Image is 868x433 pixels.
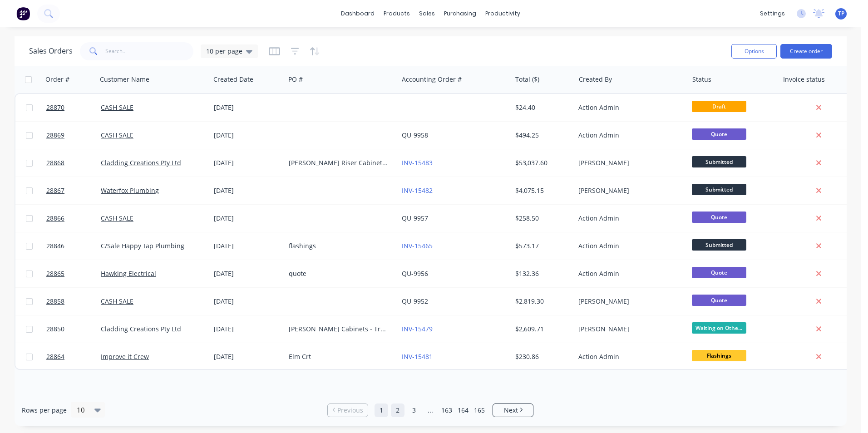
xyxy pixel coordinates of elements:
[46,343,101,370] a: 28864
[402,131,428,139] a: QU-9958
[46,315,101,343] a: 28850
[402,158,433,167] a: INV-15483
[493,406,533,415] a: Next page
[692,267,746,278] span: Quote
[29,47,73,55] h1: Sales Orders
[515,325,568,334] div: $2,609.71
[101,186,159,195] a: Waterfox Plumbing
[101,214,133,222] a: CASH SALE
[504,406,518,415] span: Next
[515,269,568,278] div: $132.36
[289,269,390,278] div: quote
[214,158,281,167] div: [DATE]
[336,7,379,20] a: dashboard
[515,352,568,361] div: $230.86
[692,212,746,223] span: Quote
[16,7,30,20] img: Factory
[46,232,101,260] a: 28846
[46,214,64,223] span: 28866
[578,297,679,306] div: [PERSON_NAME]
[391,403,404,417] a: Page 2
[46,352,64,361] span: 28864
[579,75,612,84] div: Created By
[578,186,679,195] div: [PERSON_NAME]
[402,214,428,222] a: QU-9957
[838,10,844,18] span: TP
[402,75,462,84] div: Accounting Order #
[578,214,679,223] div: Action Admin
[46,297,64,306] span: 28858
[101,269,156,278] a: Hawking Electrical
[515,158,568,167] div: $53,037.60
[692,350,746,361] span: Flashings
[692,239,746,251] span: Submitted
[324,403,537,417] ul: Pagination
[337,406,363,415] span: Previous
[45,75,69,84] div: Order #
[214,241,281,251] div: [DATE]
[473,403,486,417] a: Page 165
[407,403,421,417] a: Page 3
[105,42,194,60] input: Search...
[214,103,281,112] div: [DATE]
[46,122,101,149] a: 28869
[692,75,711,84] div: Status
[101,325,181,333] a: Cladding Creations Pty Ltd
[288,75,303,84] div: PO #
[101,297,133,305] a: CASH SALE
[46,269,64,278] span: 28865
[692,184,746,195] span: Submitted
[424,403,437,417] a: Jump forward
[46,325,64,334] span: 28850
[515,241,568,251] div: $573.17
[46,186,64,195] span: 28867
[213,75,253,84] div: Created Date
[780,44,832,59] button: Create order
[402,269,428,278] a: QU-9956
[379,7,414,20] div: products
[289,241,390,251] div: flashings
[402,241,433,250] a: INV-15465
[440,403,454,417] a: Page 163
[101,131,133,139] a: CASH SALE
[289,158,390,167] div: [PERSON_NAME] Riser Cabinets PO # 3519
[692,295,746,306] span: Quote
[402,352,433,361] a: INV-15481
[101,241,184,250] a: C/Sale Happy Tap Plumbing
[414,7,439,20] div: sales
[375,403,388,417] a: Page 1 is your current page
[214,186,281,195] div: [DATE]
[328,406,368,415] a: Previous page
[101,352,149,361] a: Improve it Crew
[578,325,679,334] div: [PERSON_NAME]
[578,131,679,140] div: Action Admin
[101,103,133,112] a: CASH SALE
[578,103,679,112] div: Action Admin
[578,352,679,361] div: Action Admin
[100,75,149,84] div: Customer Name
[214,352,281,361] div: [DATE]
[101,158,181,167] a: Cladding Creations Pty Ltd
[46,131,64,140] span: 28869
[692,322,746,334] span: Waiting on Othe...
[214,325,281,334] div: [DATE]
[46,158,64,167] span: 28868
[46,288,101,315] a: 28858
[515,214,568,223] div: $258.50
[22,406,67,415] span: Rows per page
[289,352,390,361] div: Elm Crt
[214,297,281,306] div: [DATE]
[578,241,679,251] div: Action Admin
[206,46,242,56] span: 10 per page
[402,325,433,333] a: INV-15479
[515,297,568,306] div: $2,819.30
[515,75,539,84] div: Total ($)
[46,94,101,121] a: 28870
[755,7,789,20] div: settings
[402,297,428,305] a: QU-9952
[456,403,470,417] a: Page 164
[515,103,568,112] div: $24.40
[692,128,746,140] span: Quote
[214,131,281,140] div: [DATE]
[46,205,101,232] a: 28866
